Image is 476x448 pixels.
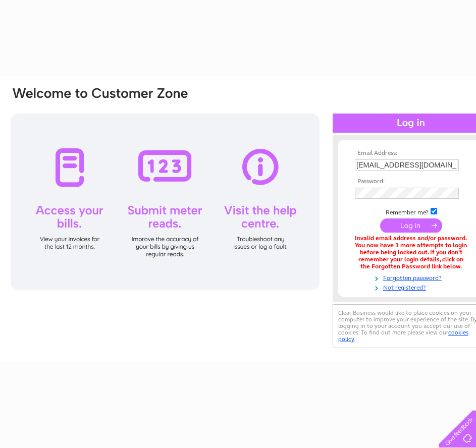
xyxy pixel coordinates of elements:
[338,329,468,343] a: cookies policy
[355,282,469,292] a: Not registered?
[355,235,467,270] div: Invalid email address and/or password. You now have 3 more attempts to login before being locked ...
[380,218,442,233] input: Submit
[355,272,469,282] a: Forgotten password?
[352,150,469,157] th: Email Address:
[352,206,469,216] td: Remember me?
[352,178,469,185] th: Password:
